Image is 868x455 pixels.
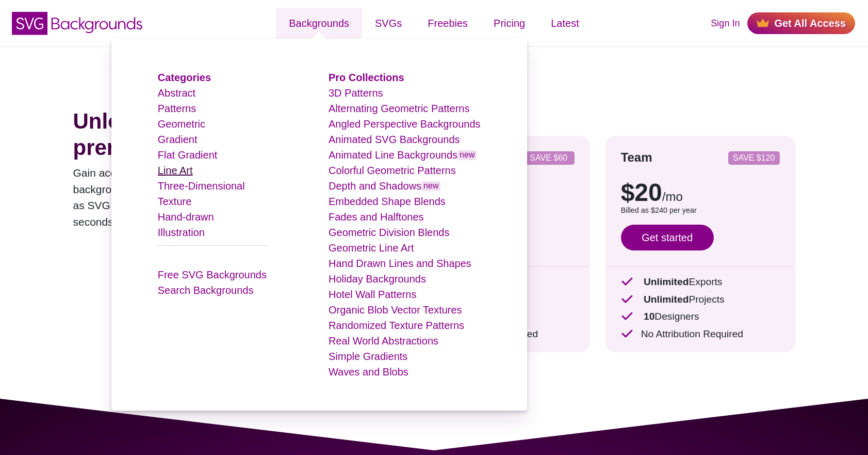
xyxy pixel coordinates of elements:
[329,304,462,316] a: Organic Blob Vector Textures
[329,118,481,130] a: Angled Perspective Backgrounds
[362,8,415,39] a: SVGs
[421,181,440,191] span: new
[621,327,780,342] p: No Attribution Required
[662,190,683,203] span: /mo
[158,269,267,280] a: Free SVG Backgrounds
[329,196,446,207] a: Embedded Shape Blends
[158,165,193,176] a: Line Art
[329,351,407,362] a: Simple Gradients
[276,8,362,39] a: Backgrounds
[158,227,205,238] a: Illustration
[329,72,404,83] a: Pro Collections
[732,154,776,162] p: SAVE $120
[329,320,464,331] a: Randomized Texture Patterns
[329,366,408,378] a: Waves and Blobs
[621,205,780,216] p: Billed as $240 per year
[158,180,245,192] a: Three-Dimensional
[621,180,780,205] p: $20
[457,150,477,160] span: new
[158,149,218,161] a: Flat Gradient
[158,285,254,296] a: Search Backgrounds
[158,134,198,145] a: Gradient
[621,292,780,307] p: Projects
[158,72,211,83] a: Categories
[329,134,460,145] a: Animated SVG Backgrounds
[481,8,538,39] a: Pricing
[329,227,450,238] a: Geometric Division Blends
[329,103,469,114] a: Alternating Geometric Patterns
[329,335,438,347] a: Real World Abstractions
[73,108,369,161] h1: Unlock access to all our premium graphics
[527,154,570,162] p: SAVE $60
[644,276,689,287] strong: Unlimited
[158,118,205,130] a: Geometric
[621,225,714,250] a: Get started
[621,309,780,324] p: Designers
[711,17,740,30] a: Sign In
[158,196,192,207] a: Texture
[329,289,416,300] a: Hotel Wall Patterns
[415,8,481,39] a: Freebies
[644,311,654,322] strong: 10
[329,242,414,254] a: Geometric Line Art
[73,165,369,230] p: Gain access to thousands of premium SVGs, including backgrounds, icons, doodles, and more. Everyt...
[329,149,477,161] a: Animated Line Backgroundsnew
[329,211,424,223] a: Fades and Halftones
[158,103,196,114] a: Patterns
[747,12,855,34] a: Get All Access
[329,87,383,99] a: 3D Patterns
[158,211,214,223] a: Hand-drawn
[538,8,592,39] a: Latest
[158,87,195,99] a: Abstract
[329,273,426,285] a: Holiday Backgrounds
[329,180,441,192] a: Depth and Shadowsnew
[329,258,471,269] a: Hand Drawn Lines and Shapes
[329,165,456,176] a: Colorful Geometric Patterns
[621,150,652,164] strong: Team
[621,275,780,290] p: Exports
[644,294,689,305] strong: Unlimited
